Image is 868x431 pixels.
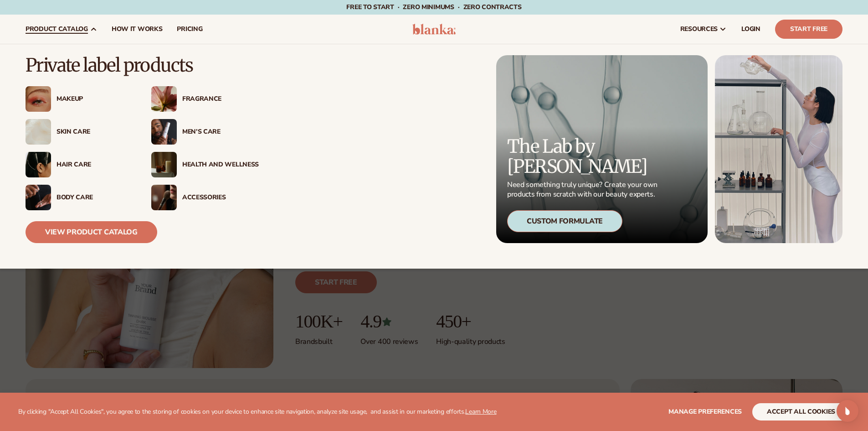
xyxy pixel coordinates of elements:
[18,408,497,416] p: By clicking "Accept All Cookies", you agree to the storing of cookies on your device to enhance s...
[26,119,133,145] a: Cream moisturizer swatch. Skin Care
[56,194,133,202] div: Body Care
[151,86,177,112] img: Pink blooming flower.
[56,128,133,136] div: Skin Care
[151,185,177,210] img: Female with makeup brush.
[26,26,88,33] span: product catalog
[26,185,133,210] a: Male hand applying moisturizer. Body Care
[680,26,718,33] span: resources
[346,3,521,11] span: Free to start · ZERO minimums · ZERO contracts
[151,86,259,112] a: Pink blooming flower. Fragrance
[752,403,850,421] button: accept all cookies
[412,24,456,35] img: logo
[26,86,133,112] a: Female with glitter eye makeup. Makeup
[182,128,259,136] div: Men’s Care
[465,407,496,416] a: Learn More
[182,95,259,103] div: Fragrance
[26,152,51,177] img: Female hair pulled back with clips.
[715,55,842,243] img: Female in lab with equipment.
[182,161,259,169] div: Health And Wellness
[507,210,622,232] div: Custom Formulate
[151,152,259,177] a: Candles and incense on table. Health And Wellness
[507,180,660,199] p: Need something truly unique? Create your own products from scratch with our beauty experts.
[26,185,51,210] img: Male hand applying moisturizer.
[496,55,708,243] a: Microscopic product formula. The Lab by [PERSON_NAME] Need something truly unique? Create your ow...
[56,95,133,103] div: Makeup
[741,26,760,33] span: LOGIN
[151,152,177,177] img: Candles and incense on table.
[169,15,210,44] a: pricing
[104,15,170,44] a: How It Works
[26,119,51,145] img: Cream moisturizer swatch.
[182,194,259,202] div: Accessories
[56,161,133,169] div: Hair Care
[18,15,104,44] a: product catalog
[734,15,768,44] a: LOGIN
[112,26,163,33] span: How It Works
[837,400,858,422] div: Open Intercom Messenger
[26,86,51,112] img: Female with glitter eye makeup.
[668,403,742,421] button: Manage preferences
[26,55,259,75] p: Private label products
[151,119,177,145] img: Male holding moisturizer bottle.
[177,26,202,33] span: pricing
[26,152,133,177] a: Female hair pulled back with clips. Hair Care
[151,119,259,145] a: Male holding moisturizer bottle. Men’s Care
[507,136,660,177] p: The Lab by [PERSON_NAME]
[673,15,734,44] a: resources
[151,185,259,210] a: Female with makeup brush. Accessories
[775,20,842,39] a: Start Free
[26,221,157,243] a: View Product Catalog
[668,407,742,416] span: Manage preferences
